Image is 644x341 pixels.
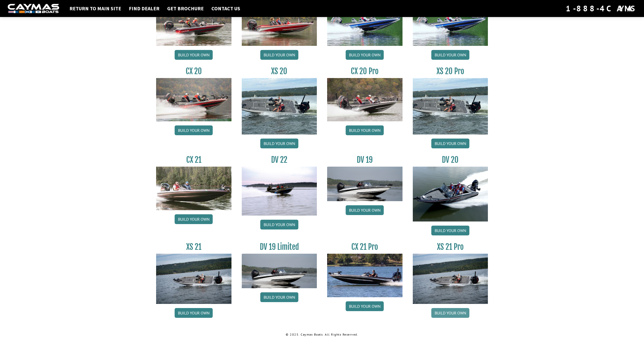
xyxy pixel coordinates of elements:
[413,2,488,46] img: CX19_thumbnail.jpg
[431,50,469,60] a: Build your own
[327,242,402,252] h3: CX 21 Pro
[156,167,231,210] img: CX21_thumb.jpg
[156,242,231,252] h3: XS 21
[260,220,298,229] a: Build your own
[175,125,213,135] a: Build your own
[327,254,402,297] img: CX-21Pro_thumbnail.jpg
[413,155,488,165] h3: DV 20
[242,155,317,165] h3: DV 22
[175,50,213,60] a: Build your own
[242,242,317,252] h3: DV 19 Limited
[156,66,231,76] h3: CX 20
[431,226,469,235] a: Build your own
[156,254,231,304] img: XS_21_thumbnail.jpg
[260,292,298,302] a: Build your own
[346,125,384,135] a: Build your own
[209,5,243,12] a: Contact Us
[346,205,384,215] a: Build your own
[67,5,124,12] a: Return to main site
[327,167,402,201] img: dv-19-ban_from_website_for_caymas_connect.png
[175,214,213,224] a: Build your own
[413,242,488,252] h3: XS 21 Pro
[346,50,384,60] a: Build your own
[260,50,298,60] a: Build your own
[327,78,402,121] img: CX-20Pro_thumbnail.jpg
[413,167,488,221] img: DV_20_from_website_for_caymas_connect.png
[165,5,206,12] a: Get Brochure
[242,167,317,216] img: DV22_original_motor_cropped_for_caymas_connect.jpg
[413,254,488,304] img: XS_21_thumbnail.jpg
[327,2,402,46] img: CX19_thumbnail.jpg
[431,308,469,318] a: Build your own
[346,301,384,311] a: Build your own
[413,66,488,76] h3: XS 20 Pro
[175,308,213,318] a: Build your own
[242,66,317,76] h3: XS 20
[242,2,317,46] img: CX-18SS_thumbnail.jpg
[156,2,231,46] img: CX-18S_thumbnail.jpg
[566,3,636,14] div: 1-888-4CAYMAS
[327,155,402,165] h3: DV 19
[156,78,231,121] img: CX-20_thumbnail.jpg
[242,254,317,288] img: dv-19-ban_from_website_for_caymas_connect.png
[126,5,162,12] a: Find Dealer
[242,78,317,134] img: XS_20_resized.jpg
[413,78,488,134] img: XS_20_resized.jpg
[260,139,298,148] a: Build your own
[156,332,488,337] p: © 2025. Caymas Boats. All Rights Reserved.
[8,4,59,13] img: white-logo-c9c8dbefe5ff5ceceb0f0178aa75bf4bb51f6bca0971e226c86eb53dfe498488.png
[156,155,231,165] h3: CX 21
[431,139,469,148] a: Build your own
[327,66,402,76] h3: CX 20 Pro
